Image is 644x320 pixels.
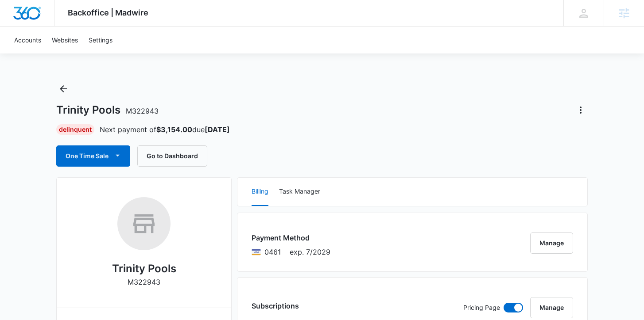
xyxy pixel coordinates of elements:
a: Accounts [9,27,47,53]
span: Backoffice | Madwire [68,8,148,17]
span: exp. 7/2029 [290,247,330,257]
button: Task Manager [279,178,320,206]
a: Websites [47,27,83,53]
div: Delinquent [56,124,94,135]
button: Go to Dashboard [137,145,207,167]
h3: Payment Method [252,232,330,243]
strong: $3,154.00 [156,125,192,134]
span: M322943 [126,107,159,115]
button: Manage [530,297,573,318]
h3: Subscriptions [252,301,299,311]
p: Next payment of due [100,124,230,135]
h2: Trinity Pools [112,261,176,277]
button: Billing [252,178,268,206]
span: Visa ending with [264,247,281,257]
button: One Time Sale [56,145,130,167]
button: Back [56,82,70,96]
button: Actions [574,103,588,117]
strong: [DATE] [205,125,230,134]
p: Pricing Page [463,303,500,312]
button: Manage [530,232,573,254]
h1: Trinity Pools [56,103,159,117]
p: M322943 [128,277,160,287]
a: Settings [83,27,118,53]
